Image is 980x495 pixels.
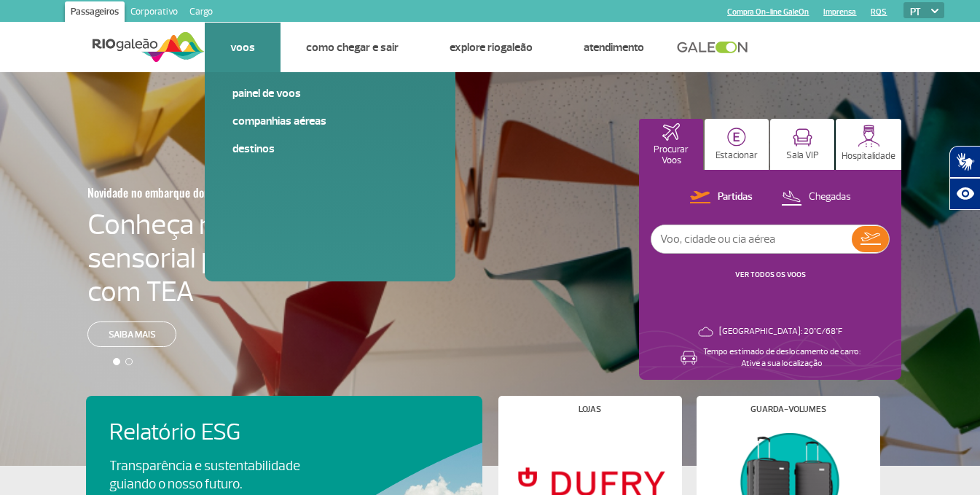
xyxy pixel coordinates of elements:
[949,146,980,210] div: Plugin de acessibilidade da Hand Talk.
[777,188,855,207] button: Chegadas
[232,85,428,101] a: Painel de voos
[842,151,895,162] p: Hospitalidade
[579,405,601,413] h4: Lojas
[705,119,769,170] button: Estacionar
[703,346,861,370] p: Tempo estimado de deslocamento de carro: Ative a sua localização
[306,40,399,55] a: Como chegar e sair
[809,190,851,204] p: Chegadas
[793,128,812,147] img: vipRoom.svg
[727,7,809,17] a: Compra On-line GaleOn
[718,190,753,204] p: Partidas
[584,40,644,55] a: Atendimento
[87,321,176,347] a: Saiba mais
[871,7,887,17] a: RQS
[109,457,316,494] p: Transparência e sustentabilidade guiando o nosso futuro.
[639,119,703,170] button: Procurar Voos
[184,1,219,25] a: Cargo
[949,146,980,178] button: Abrir tradutor de língua de sinais.
[686,188,757,207] button: Partidas
[662,123,680,141] img: airplaneHomeActive.svg
[87,208,402,308] h4: Conheça nossa sala sensorial para passageiros com TEA
[836,119,901,170] button: Hospitalidade
[87,177,331,208] h3: Novidade no embarque doméstico
[731,269,810,281] button: VER TODOS OS VOOS
[450,40,533,55] a: Explore RIOgaleão
[232,141,428,157] a: Destinos
[125,1,184,25] a: Corporativo
[719,326,842,338] p: [GEOGRAPHIC_DATA]: 20°C/68°F
[109,419,341,446] h4: Relatório ESG
[727,128,746,147] img: carParkingHome.svg
[823,7,856,17] a: Imprensa
[735,270,806,279] a: VER TODOS OS VOOS
[716,150,758,161] p: Estacionar
[109,419,459,494] a: Relatório ESGTransparência e sustentabilidade guiando o nosso futuro.
[786,150,819,161] p: Sala VIP
[770,119,834,170] button: Sala VIP
[750,405,826,413] h4: Guarda-volumes
[651,225,852,253] input: Voo, cidade ou cia aérea
[230,40,255,55] a: Voos
[232,113,428,129] a: Companhias Aéreas
[858,125,880,147] img: hospitality.svg
[65,1,125,25] a: Passageiros
[949,178,980,210] button: Abrir recursos assistivos.
[646,144,696,166] p: Procurar Voos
